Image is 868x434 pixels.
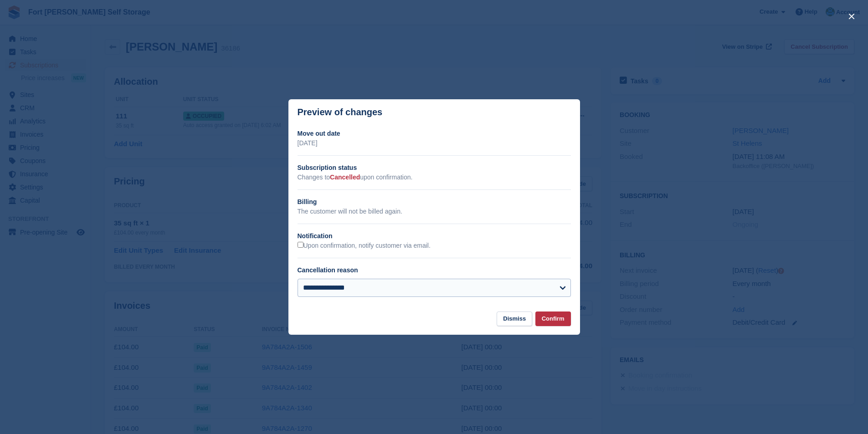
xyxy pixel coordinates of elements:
[330,174,360,181] span: Cancelled
[298,107,383,117] p: Preview of changes
[298,266,358,274] label: Cancellation reason
[298,242,303,248] input: Upon confirmation, notify customer via email.
[298,138,571,148] p: [DATE]
[298,129,571,138] h2: Move out date
[298,173,571,182] p: Changes to upon confirmation.
[298,231,571,241] h2: Notification
[298,207,571,216] p: The customer will not be billed again.
[497,311,532,327] button: Dismiss
[844,9,859,24] button: close
[298,163,571,173] h2: Subscription status
[298,197,571,207] h2: Billing
[535,311,571,327] button: Confirm
[298,242,431,250] label: Upon confirmation, notify customer via email.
